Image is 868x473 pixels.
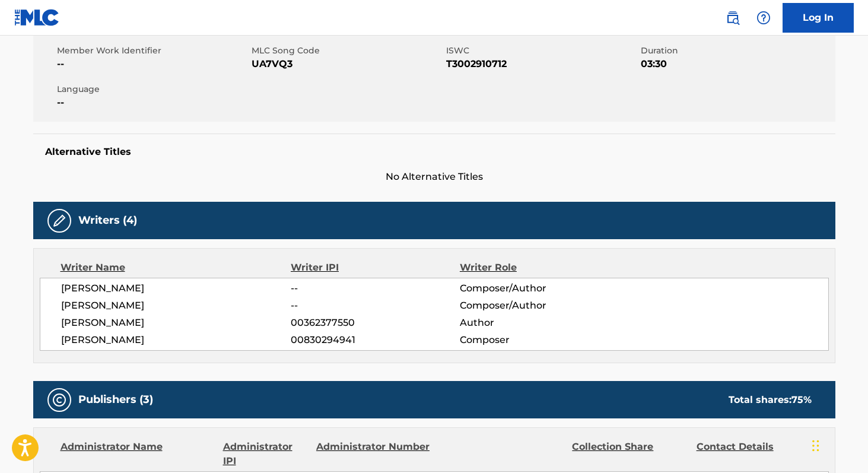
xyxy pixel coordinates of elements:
div: Collection Share [572,440,687,468]
span: 75 % [791,394,812,405]
img: search [726,11,740,25]
div: Writer Name [61,261,291,275]
div: Writer Role [460,261,613,275]
img: MLC Logo [14,9,60,26]
span: Composer/Author [460,299,613,313]
span: [PERSON_NAME] [61,281,291,296]
span: MLC Song Code [252,45,443,57]
span: -- [57,57,249,71]
span: [PERSON_NAME] [61,316,291,330]
span: Language [57,83,249,96]
div: Arrastar [812,428,819,464]
div: Writer IPI [291,261,460,275]
span: -- [57,96,249,110]
span: Composer [460,333,613,347]
a: Log In [783,3,854,33]
div: Administrator Name [61,440,214,468]
span: No Alternative Titles [33,170,835,184]
span: Composer/Author [460,281,613,296]
div: Administrator Number [316,440,431,468]
span: -- [291,281,459,296]
span: UA7VQ3 [252,57,443,71]
span: Member Work Identifier [57,45,249,57]
h5: Publishers (3) [78,393,153,407]
img: help [756,11,771,25]
span: 00362377550 [291,316,459,330]
h5: Writers (4) [78,214,137,227]
span: 03:30 [641,57,832,71]
span: [PERSON_NAME] [61,333,291,347]
span: -- [291,299,459,313]
div: Widget de chat [809,416,868,473]
div: Total shares: [729,393,812,407]
a: Public Search [721,6,745,30]
h5: Alternative Titles [45,146,824,158]
span: T3002910712 [446,57,638,71]
span: Author [460,316,613,330]
span: 00830294941 [291,333,459,347]
span: Duration [641,45,832,57]
div: Help [752,6,775,30]
div: Contact Details [697,440,812,468]
div: Administrator IPI [223,440,307,468]
img: Publishers [52,393,66,407]
span: ISWC [446,45,638,57]
iframe: Chat Widget [809,416,868,473]
span: [PERSON_NAME] [61,299,291,313]
img: Writers [52,214,66,228]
